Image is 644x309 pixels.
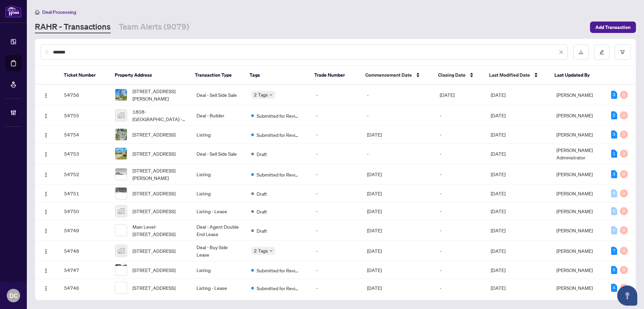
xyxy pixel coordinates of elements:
[43,286,49,291] img: Logo
[551,241,606,261] td: [PERSON_NAME]
[491,248,505,254] span: [DATE]
[109,66,190,85] th: Property Address
[59,220,110,241] td: 54749
[59,185,110,202] td: 54751
[41,148,51,159] button: Logo
[362,105,434,126] td: -
[311,220,362,241] td: -
[434,279,485,297] td: -
[362,220,434,241] td: [DATE]
[311,144,362,164] td: -
[59,279,110,297] td: 54746
[115,282,127,294] img: thumbnail-img
[41,245,51,256] button: Logo
[257,267,300,274] span: Submitted for Review
[362,279,434,297] td: [DATE]
[362,241,434,261] td: [DATE]
[35,21,111,33] a: RAHR - Transactions
[132,266,175,274] span: [STREET_ADDRESS]
[620,266,628,274] div: 0
[611,150,617,158] div: 1
[257,284,300,292] span: Submitted for Review
[573,44,589,60] button: download
[41,129,51,140] button: Logo
[191,105,246,126] td: Deal - Builder
[43,93,49,98] img: Logo
[489,71,530,79] span: Last Modified Date
[132,223,186,238] span: Main Level-[STREET_ADDRESS]
[551,202,606,220] td: [PERSON_NAME]
[362,261,434,279] td: [DATE]
[620,170,628,178] div: 0
[43,228,49,234] img: Logo
[362,202,434,220] td: [DATE]
[269,93,273,96] span: down
[132,207,175,215] span: [STREET_ADDRESS]
[551,144,606,164] td: [PERSON_NAME] Administrator
[115,89,127,101] img: thumbnail-img
[620,207,628,215] div: 0
[35,10,40,14] span: home
[191,241,246,261] td: Deal - Buy Side Lease
[611,266,617,274] div: 5
[41,188,51,199] button: Logo
[311,185,362,202] td: -
[115,264,127,276] img: thumbnail-img
[115,168,127,180] img: thumbnail-img
[43,172,49,178] img: Logo
[191,202,246,220] td: Listing - Lease
[365,71,412,79] span: Commencement Date
[43,113,49,119] img: Logo
[590,22,636,33] button: Add Transaction
[311,85,362,105] td: -
[551,279,606,297] td: [PERSON_NAME]
[115,245,127,257] img: thumbnail-img
[59,126,110,144] td: 54754
[620,284,628,292] div: 0
[551,85,606,105] td: [PERSON_NAME]
[257,131,300,139] span: Submitted for Review
[551,220,606,241] td: [PERSON_NAME]
[438,71,466,79] span: Closing Date
[611,189,617,197] div: 0
[41,169,51,180] button: Logo
[59,85,110,105] td: 54756
[362,144,434,164] td: -
[620,130,628,139] div: 0
[41,225,51,236] button: Logo
[41,89,51,100] button: Logo
[360,66,433,85] th: Commencement Date
[191,220,246,241] td: Deal - Agent Double End Lease
[191,126,246,144] td: Listing
[269,249,273,253] span: down
[491,171,505,177] span: [DATE]
[115,188,127,199] img: thumbnail-img
[311,126,362,144] td: -
[59,144,110,164] td: 54753
[115,148,127,159] img: thumbnail-img
[434,164,485,185] td: -
[362,126,434,144] td: [DATE]
[132,190,175,197] span: [STREET_ADDRESS]
[551,164,606,185] td: [PERSON_NAME]
[599,50,604,54] span: edit
[132,131,175,138] span: [STREET_ADDRESS]
[595,22,631,33] span: Add Transaction
[620,247,628,255] div: 0
[491,151,505,157] span: [DATE]
[257,150,267,158] span: Draft
[491,227,505,233] span: [DATE]
[254,247,268,255] span: 2 Tags
[594,44,609,60] button: edit
[191,164,246,185] td: Listing
[484,66,549,85] th: Last Modified Date
[617,285,637,306] button: Open asap
[620,226,628,234] div: 0
[115,225,127,236] img: thumbnail-img
[254,91,268,99] span: 2 Tags
[434,220,485,241] td: -
[58,66,109,85] th: Ticket Number
[42,9,76,15] span: Deal Processing
[257,227,267,234] span: Draft
[311,105,362,126] td: -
